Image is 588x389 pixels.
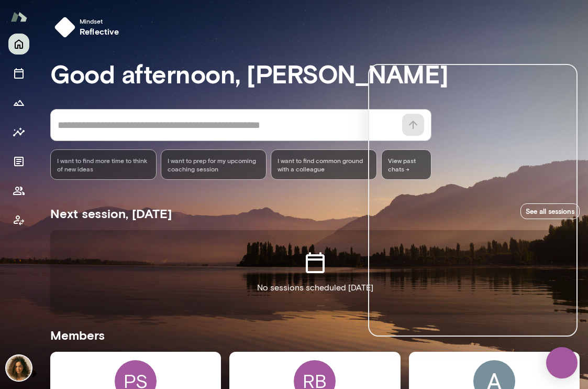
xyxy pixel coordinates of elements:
button: Mindsetreflective [50,13,128,42]
img: Najla Elmachtoub [6,355,31,381]
button: Home [8,34,29,55]
p: No sessions scheduled [DATE] [257,282,373,294]
button: Members [8,180,29,201]
img: mindset [54,17,75,38]
img: Mento [10,7,27,27]
h3: Good afternoon, [PERSON_NAME] [50,59,580,88]
button: Growth Plan [8,92,29,113]
h5: Next session, [DATE] [50,205,172,222]
button: Documents [8,151,29,172]
h5: Members [50,327,580,343]
button: Insights [8,122,29,143]
span: I want to prep for my upcoming coaching session [168,156,260,173]
span: I want to find common ground with a colleague [278,156,370,173]
div: I want to prep for my upcoming coaching session [161,149,267,180]
span: Mindset [80,17,119,25]
button: Sessions [8,63,29,84]
div: I want to find more time to think of new ideas [50,149,157,180]
button: Client app [8,210,29,231]
span: I want to find more time to think of new ideas [57,156,150,173]
h6: reflective [80,25,119,38]
div: I want to find common ground with a colleague [271,149,377,180]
